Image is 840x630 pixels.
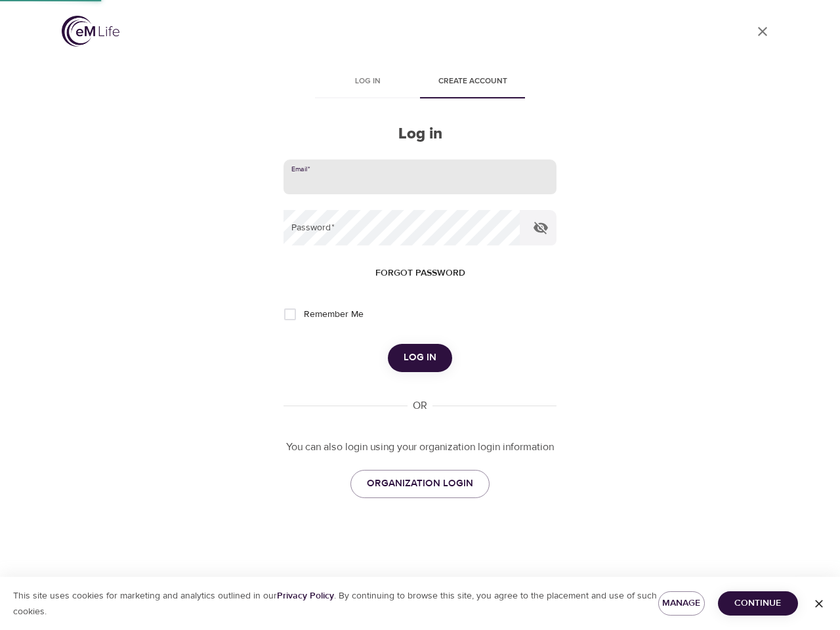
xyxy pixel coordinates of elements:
span: Log in [404,349,436,366]
button: Continue [718,591,798,616]
span: Manage [669,595,694,612]
span: Continue [728,595,787,612]
button: Log in [388,344,452,371]
a: ORGANIZATION LOGIN [350,470,490,497]
a: Privacy Policy [277,590,334,602]
span: Remember Me [304,308,364,322]
h2: Log in [283,125,556,144]
div: OR [408,398,432,413]
div: disabled tabs example [283,67,556,98]
button: Forgot password [370,261,471,285]
span: Forgot password [375,265,465,282]
img: logo [62,16,119,47]
a: close [747,16,778,47]
p: You can also login using your organization login information [283,440,556,455]
button: Manage [658,591,705,616]
span: ORGANIZATION LOGIN [367,475,473,492]
span: Create account [428,75,517,89]
span: Log in [323,75,412,89]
